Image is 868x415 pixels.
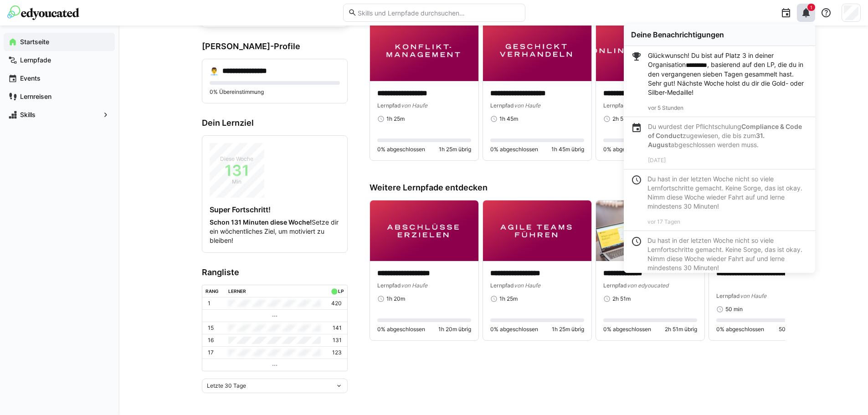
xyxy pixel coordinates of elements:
[627,282,668,289] span: von edyoucated
[331,300,342,307] p: 420
[207,382,246,389] span: Letzte 30 Tage
[333,337,342,344] p: 131
[370,20,478,81] img: image
[665,326,697,333] span: 2h 51m übrig
[596,200,704,261] img: image
[377,326,425,333] span: 0% abgeschlossen
[333,324,342,332] p: 141
[490,282,514,289] span: Lernpfad
[647,174,808,211] div: Du hast in der letzten Woche nicht so viele Lernfortschritte gemacht. Keine Sorge, das ist okay. ...
[338,288,344,294] div: LP
[499,295,518,302] span: 1h 25m
[647,218,680,225] span: vor 17 Tagen
[210,67,219,76] div: 👨‍💼
[202,267,348,277] h3: Rangliste
[401,102,427,109] span: von Haufe
[377,282,401,289] span: Lernpfad
[483,20,591,81] img: image
[210,218,312,226] strong: Schon 131 Minuten diese Woche!
[716,326,764,333] span: 0% abgeschlossen
[401,282,427,289] span: von Haufe
[716,292,740,299] span: Lernpfad
[377,102,401,109] span: Lernpfad
[208,300,211,307] p: 1
[499,115,518,123] span: 1h 45m
[377,146,425,153] span: 0% abgeschlossen
[370,200,478,261] img: image
[551,146,584,153] span: 1h 45m übrig
[648,157,666,164] span: [DATE]
[648,51,808,97] p: Glückwunsch! Du bist auf Platz 3 in deiner Organisation , basierend auf den LP, die du in den ver...
[439,146,471,153] span: 1h 25m übrig
[740,292,766,299] span: von Haufe
[332,349,342,356] p: 123
[612,295,631,302] span: 2h 51m
[210,218,340,245] p: Setze dir ein wöchentliches Ziel, um motiviert zu bleiben!
[490,326,538,333] span: 0% abgeschlossen
[725,306,743,313] span: 50 min
[631,30,808,39] div: Deine Benachrichtigungen
[208,324,214,332] p: 15
[490,102,514,109] span: Lernpfad
[208,349,214,356] p: 17
[357,9,520,17] input: Skills und Lernpfade durchsuchen…
[483,200,591,261] img: image
[552,326,584,333] span: 1h 25m übrig
[514,102,540,109] span: von Haufe
[779,326,810,333] span: 50 min übrig
[648,122,808,149] p: Du wurdest der Pflichtschulung zugewiesen, die bis zum abgeschlossen werden muss.
[205,288,219,294] div: Rang
[596,20,704,81] img: image
[228,288,246,294] div: Lerner
[386,295,405,302] span: 1h 20m
[210,88,340,96] p: 0% Übereinstimmung
[514,282,540,289] span: von Haufe
[603,282,627,289] span: Lernpfad
[648,104,683,111] span: vor 5 Stunden
[490,146,538,153] span: 0% abgeschlossen
[603,102,627,109] span: Lernpfad
[612,115,631,123] span: 2h 55m
[202,41,348,51] h3: [PERSON_NAME]-Profile
[603,146,651,153] span: 0% abgeschlossen
[208,337,214,344] p: 16
[202,118,348,128] h3: Dein Lernziel
[647,236,808,272] div: Du hast in der letzten Woche nicht so viele Lernfortschritte gemacht. Keine Sorge, das ist okay. ...
[386,115,405,123] span: 1h 25m
[370,183,488,193] h3: Weitere Lernpfade entdecken
[810,5,812,10] span: 1
[438,326,471,333] span: 1h 20m übrig
[210,205,340,214] h4: Super Fortschritt!
[603,326,651,333] span: 0% abgeschlossen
